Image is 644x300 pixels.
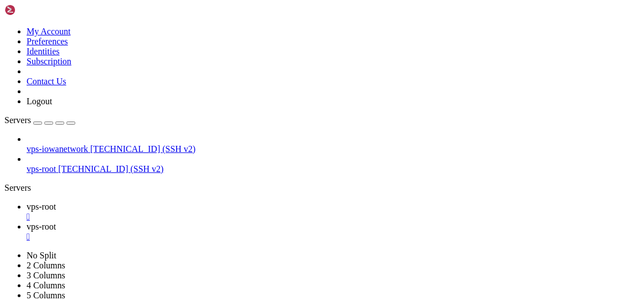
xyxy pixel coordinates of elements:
[58,164,163,174] span: [TECHNICAL_ID] (SSH v2)
[4,134,501,144] x-row: Running kernel seems to be up-to-date.
[4,74,501,84] x-row: elounge.service.
[4,194,501,204] x-row: No user sessions are running outdated binaries.
[27,144,640,154] a: vps-iowanetwork [TECHNICAL_ID] (SSH v2)
[4,115,75,125] a: Servers
[27,77,66,86] a: Contact Us
[4,174,501,184] x-row: No containers need to be restarted.
[27,154,640,174] li: vps-root [TECHNICAL_ID] (SSH v2)
[27,291,65,300] a: 5 Columns
[4,94,501,104] x-row: Processing triggers for man-db (2.12.0-4build2) ...
[4,54,501,64] x-row: Creating thelounge user
[27,222,56,231] span: vps-root
[4,183,640,193] div: Servers
[4,34,501,44] x-row: /
[27,202,56,211] span: vps-root
[27,251,56,260] a: No Split
[4,225,13,233] span: N:
[90,144,195,154] span: [TECHNICAL_ID] (SSH v2)
[27,271,65,280] a: 3 Columns
[4,15,208,24] span: $ prebuild-install -r napi || node-gyp rebuild
[27,37,68,46] a: Preferences
[27,57,71,66] a: Subscription
[27,134,640,154] li: vps-iowanetwork [TECHNICAL_ID] (SSH v2)
[27,212,640,222] a: 
[4,214,501,224] x-row: No VM guests are running outdated hypervisor (qemu) binaries on this host.
[27,27,71,36] a: My Account
[27,232,640,242] a: 
[27,96,52,106] a: Logout
[4,44,501,54] x-row: Creating thelounge group
[4,114,501,124] x-row: Scanning linux images...
[4,5,80,14] span: yarn run v1.22.17
[4,65,474,74] span: Created symlink /etc/systemd/system/multi-user.target.wants/thelounge.service → /usr/lib/systemd/...
[27,281,65,290] a: 4 Columns
[27,164,56,174] span: vps-root
[27,222,640,242] a: vps-root
[4,24,501,34] x-row: Done in 1.39s.
[27,164,640,174] a: vps-root [TECHNICAL_ID] (SSH v2)
[4,4,68,16] img: Shellngn
[4,234,501,244] x-row: by user '_apt'. - pkgAcquire::Run (13: Permission denied)
[4,154,501,164] x-row: No services need to be restarted.
[27,47,60,56] a: Identities
[4,224,501,234] x-row: Download is performed unsandboxed as root as file '/root/thelounge_4.4.3_all.deb' couldn't be acc...
[27,144,88,154] span: vps-iowanetwork
[4,84,501,94] x-row: Processing triggers for libc-bin (2.39-0ubuntu8.5) ...
[4,244,501,254] x-row: root@main:~#
[27,202,640,222] a: vps-root
[65,244,70,254] div: (13, 24)
[27,261,65,270] a: 2 Columns
[4,115,31,125] span: Servers
[4,104,501,114] x-row: Scanning processes...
